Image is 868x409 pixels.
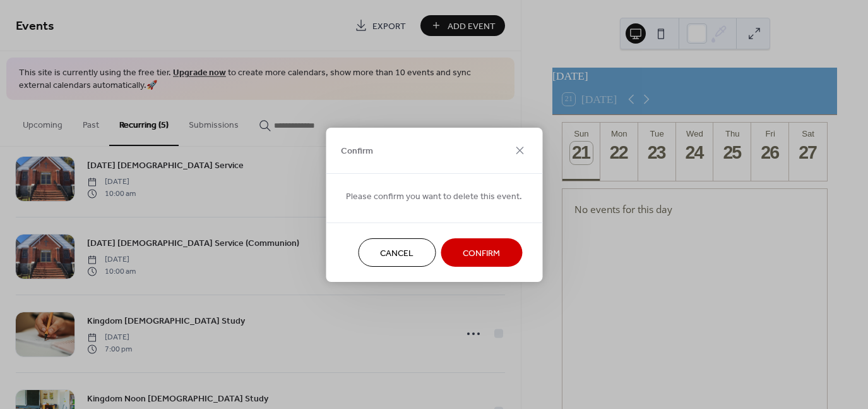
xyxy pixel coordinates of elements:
span: Confirm [463,247,500,260]
span: Cancel [380,247,413,260]
button: Confirm [441,238,522,267]
span: Please confirm you want to delete this event. [346,190,522,203]
button: Cancel [358,238,436,267]
span: Confirm [341,145,373,158]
